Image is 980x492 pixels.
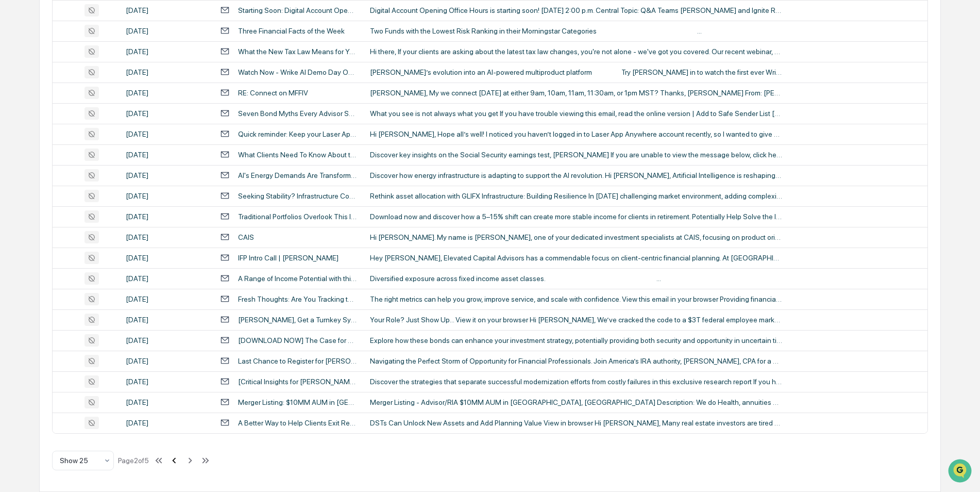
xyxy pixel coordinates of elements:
[238,27,345,35] div: Three Financial Facts of the Week
[238,47,358,56] div: What the New Tax Law Means for Your Clients — Watch OnDemand
[73,174,125,183] a: Powered byPylon
[35,79,169,89] div: Start new chat
[370,130,782,138] div: Hi [PERSON_NAME], Hope all’s well! I noticed you haven’t logged in to Laser App Anywhere account ...
[21,130,66,140] span: Preclearance
[85,130,128,140] span: Attestations
[10,79,29,97] img: 1746055101610-c473b297-6a78-478c-a979-82029cc54cd1
[370,6,782,14] div: Digital Account Opening Office Hours is starting soon! [DATE] 2:00 p.m. Central Topic: Q&A Teams ...
[126,6,208,14] div: [DATE]
[21,150,65,160] span: Data Lookup
[370,316,782,324] div: Your Role? Just Show Up... View it on your browser Hi [PERSON_NAME], We’ve cracked the code to a ...
[370,47,782,56] div: Hi there, If your clients are asking about the latest tax law changes, you're not alone - we've g...
[370,357,782,365] div: Navigating the Perfect Storm of Opportunity for Financial Professionals. Join America’s IRA autho...
[238,336,358,345] div: [DOWNLOAD NOW] The Case for High-Quality Bonds
[126,47,208,56] div: [DATE]
[126,27,208,35] div: [DATE]
[126,357,208,365] div: [DATE]
[370,336,782,345] div: Explore how these bonds can enhance your investment strategy, potentially providing both security...
[370,27,782,35] div: Two Funds with the Lowest Risk Ranking in their Morningstar Categories ‌ ‌ ‌ ‌ ‌ ‌ ‌ ‌ ‌ ‌ ‌ ‌ ‌ ...
[370,233,782,241] div: Hi [PERSON_NAME]. My name is [PERSON_NAME], one of your dedicated investment specialists at CAIS,...
[75,131,83,139] div: 🗄️
[238,130,358,138] div: Quick reminder: Keep your Laser App Anywhere account active
[35,89,130,97] div: We're available if you need us!
[238,274,358,283] div: A Range of Income Potential with this Multi-Sector Bond Fund
[238,68,358,76] div: Watch Now - Wrike AI Demo Day On Demand
[238,89,308,97] div: RE: Connect on MFFIV
[370,68,782,76] div: [PERSON_NAME]’s evolution into an AI-powered multiproduct platform ‌ ‌ ‌ ‌ ‌ ‌ ‌ ‌ ‌ ‌ ‌ ‌ ‌ ‌ ‌ ...
[6,145,69,164] a: 🔎Data Lookup
[238,212,358,221] div: Traditional Portfolios Overlook This Income Source
[126,336,208,345] div: [DATE]
[126,233,208,241] div: [DATE]
[126,192,208,200] div: [DATE]
[126,295,208,303] div: [DATE]
[238,192,358,200] div: Seeking Stability? Infrastructure Could Be a Solid Foundation
[10,131,19,139] div: 🖐️
[71,126,132,144] a: 🗄️Attestations
[103,175,125,183] span: Pylon
[370,171,782,179] div: Discover how energy infrastructure is adapting to support the AI revolution. Hi [PERSON_NAME], Ar...
[238,398,358,406] div: Merger Listing: $10MM AUM in [GEOGRAPHIC_DATA], [GEOGRAPHIC_DATA]
[370,212,782,221] div: Download now and discover how a 5–15% shift can create more stable income for clients in retireme...
[175,82,188,94] button: Start new chat
[27,47,170,58] input: Clear
[370,109,782,118] div: What you see is not always what you get If you have trouble viewing this email, read the online v...
[126,398,208,406] div: [DATE]
[238,378,358,386] div: [Critical Insights for [PERSON_NAME]] How Industry Leaders Are Pulling Ahead
[370,274,782,283] div: Diversified exposure across fixed income asset classes. ‌ ‌ ‌ ‌ ‌ ‌ ‌ ‌ ‌ ‌ ‌ ‌ ‌ ‌ ‌ ‌ ‌ ‌ ‌ ‌ ‌...
[126,212,208,221] div: [DATE]
[126,109,208,118] div: [DATE]
[238,233,254,241] div: CAIS
[370,419,782,427] div: DSTs Can Unlock New Assets and Add Planning Value View in browser Hi [PERSON_NAME], Many real est...
[238,357,358,365] div: Last Chance to Register for [PERSON_NAME] Webinar
[10,22,188,38] p: How can we help?
[126,378,208,386] div: [DATE]
[238,316,358,324] div: [PERSON_NAME], Get a Turnkey System & Book Clients While You Sleep.
[370,378,782,386] div: Discover the strategies that separate successful modernization efforts from costly failures in th...
[370,192,782,200] div: Rethink asset allocation with GLIFX Infrastructure: Building Resilience In [DATE] challenging mar...
[126,130,208,138] div: [DATE]
[370,398,782,406] div: Merger Listing - Advisor/RIA $10MM AUM in [GEOGRAPHIC_DATA], [GEOGRAPHIC_DATA] Description: We do...
[126,254,208,262] div: [DATE]
[10,151,19,159] div: 🔎
[370,151,782,159] div: Discover key insights on the Social Security earnings test, [PERSON_NAME] If you are unable to vi...
[6,126,71,144] a: 🖐️Preclearance
[126,89,208,97] div: [DATE]
[126,68,208,76] div: [DATE]
[126,171,208,179] div: [DATE]
[370,254,782,262] div: Hey [PERSON_NAME], Elevated Capital Advisors has a commendable focus on client-centric financial ...
[238,151,358,159] div: What Clients Need To Know About the Earnings Test
[238,171,358,179] div: AI's Energy Demands Are Transforming Industries
[126,274,208,283] div: [DATE]
[947,458,975,486] iframe: Open customer support
[370,295,782,303] div: The right metrics can help you grow, improve service, and scale with confidence. View this email ...
[126,316,208,324] div: [DATE]
[238,419,358,427] div: A Better Way to Help Clients Exit Real Estate
[238,6,358,14] div: Starting Soon: Digital Account Opening Office Hours
[238,295,358,303] div: Fresh Thoughts: Are You Tracking the Right KPIs?
[238,109,358,118] div: Seven Bond Myths Every Advisor Should Know
[238,254,339,262] div: IFP Intro Call | [PERSON_NAME]
[370,89,782,97] div: [PERSON_NAME], My we connect [DATE] at either 9am, 10am, 11am, 11:30am, or 1pm MST? Thanks, [PERS...
[118,456,149,465] div: Page 2 of 5
[126,419,208,427] div: [DATE]
[126,151,208,159] div: [DATE]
